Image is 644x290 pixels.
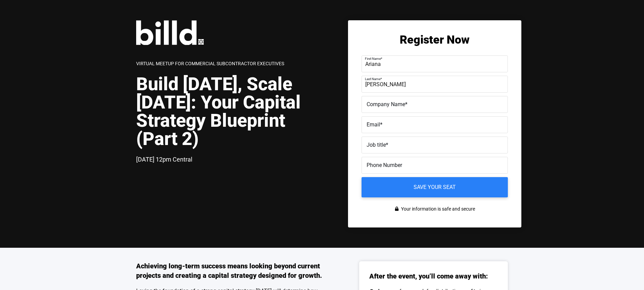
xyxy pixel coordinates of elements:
[367,121,380,128] span: Email
[362,177,508,197] input: Save your seat
[136,61,284,66] span: Virtual Meetup for Commercial Subcontractor Executives
[367,101,405,107] span: Company Name
[136,75,322,148] h1: Build [DATE], Scale [DATE]: Your Capital Strategy Blueprint (Part 2)
[367,162,402,168] span: Phone Number
[365,57,381,61] span: First Name
[399,204,475,214] span: Your information is safe and secure
[136,261,322,280] h3: Achieving long-term success means looking beyond current projects and creating a capital strategy...
[367,142,386,148] span: Job title
[136,156,192,163] span: [DATE] 12pm Central
[365,77,380,81] span: Last Name
[362,34,508,45] h2: Register Now
[369,271,498,281] h3: After the event, you’ll come away with:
